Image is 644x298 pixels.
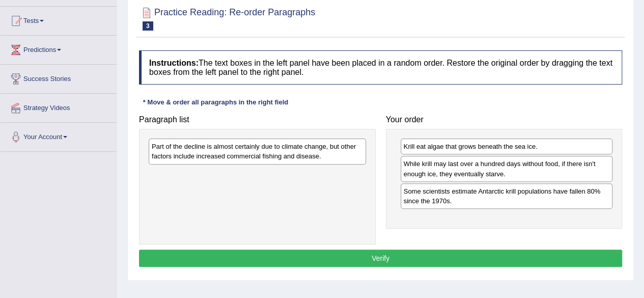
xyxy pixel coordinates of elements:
[1,123,117,148] a: Your Account
[139,5,315,31] h2: Practice Reading: Re-order Paragraphs
[1,7,117,32] a: Tests
[139,97,292,107] div: * Move & order all paragraphs in the right field
[1,36,117,61] a: Predictions
[386,115,623,124] h4: Your order
[1,94,117,119] a: Strategy Videos
[401,183,613,209] div: Some scientists estimate Antarctic krill populations have fallen 80% since the 1970s.
[139,50,622,85] h4: The text boxes in the left panel have been placed in a random order. Restore the original order b...
[149,59,199,67] b: Instructions:
[139,115,376,124] h4: Paragraph list
[139,250,622,267] button: Verify
[401,156,613,181] div: While krill may last over a hundred days without food, if there isn't enough ice, they eventually...
[143,21,153,31] span: 3
[149,139,366,164] div: Part of the decline is almost certainly due to climate change, but other factors include increase...
[1,65,117,90] a: Success Stories
[401,139,613,154] div: Krill eat algae that grows beneath the sea ice.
